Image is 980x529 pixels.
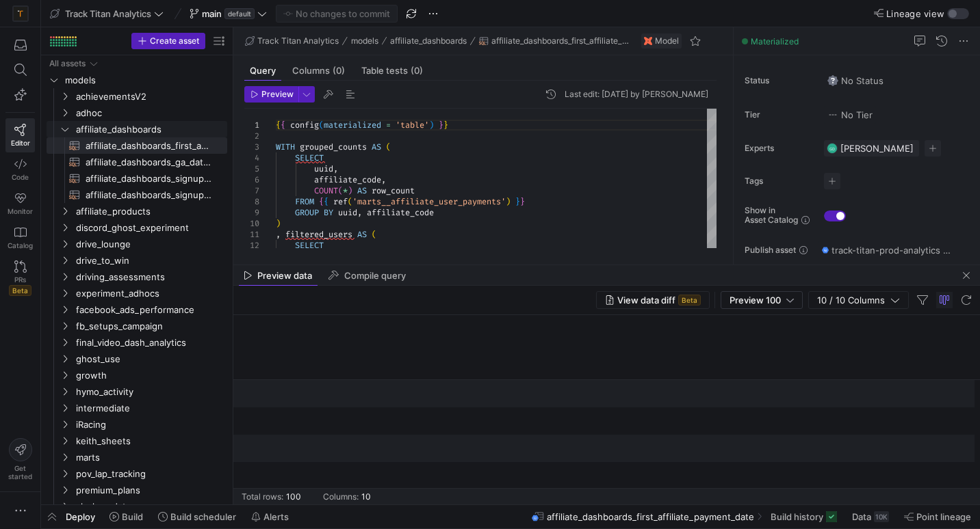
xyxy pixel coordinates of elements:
span: config [290,120,319,131]
a: Monitor [5,187,35,221]
span: Preview 100 [730,295,781,306]
span: View data diff [617,295,675,306]
span: affiliate_dashboards_first_affiliate_payment_date [491,36,630,46]
span: FROM [295,196,314,207]
button: Alerts [245,505,295,528]
span: AS [372,141,381,152]
span: , [357,207,362,218]
span: Track Titan Analytics [257,36,339,46]
button: Preview [244,86,298,103]
span: models [351,36,378,46]
div: 10 [244,218,259,229]
span: affiliate_dashboards [76,122,225,137]
span: Publish asset [745,245,796,255]
span: SELECT [295,152,324,163]
div: Press SPACE to select this row. [47,498,227,515]
div: 2 [244,131,259,141]
span: pov_lap_tracking [76,466,225,482]
span: uuid [314,163,333,174]
span: Get started [8,464,32,480]
div: Last edit: [DATE] by [PERSON_NAME] [565,90,708,99]
div: Press SPACE to select this row. [47,121,227,137]
span: Alerts [263,511,289,522]
a: Editor [5,118,35,152]
span: { [281,120,285,131]
span: affiliate_products [76,204,225,219]
div: Press SPACE to select this row. [47,72,227,88]
span: achievementsV2 [76,89,225,105]
img: No tier [827,109,838,120]
span: models [65,72,225,88]
div: Press SPACE to select this row. [47,236,227,252]
span: 'marts__affiliate_user_payments' [352,196,506,207]
span: Data [852,511,871,522]
div: Press SPACE to select this row. [47,334,227,351]
span: Code [12,173,29,181]
span: Query [250,66,276,75]
div: Press SPACE to select this row. [47,269,227,285]
span: , [333,163,338,174]
div: Press SPACE to select this row. [47,433,227,449]
button: Build scheduler [152,505,242,528]
span: Model [655,36,679,46]
img: No status [827,75,838,86]
div: Press SPACE to select this row. [47,252,227,269]
div: Press SPACE to select this row. [47,449,227,465]
span: affiliate_dashboards_ga_data_with_affiliate_model​​​​​​​​​​ [86,154,211,170]
button: View data diffBeta [596,291,710,309]
span: Beta [678,295,701,306]
span: hymo_activity [76,384,225,400]
span: Point lineage [916,511,971,522]
div: 6 [244,174,259,185]
span: SELECT [295,240,324,251]
a: Catalog [5,221,35,255]
div: Press SPACE to select this row. [47,219,227,236]
div: Press SPACE to select this row. [47,383,227,400]
div: 3 [244,141,259,152]
span: ) [506,196,511,207]
span: BY [324,207,333,218]
div: 9 [244,207,259,218]
span: WITH [276,141,295,152]
div: 100 [286,492,301,502]
span: Columns [292,66,345,75]
span: Experts [745,144,813,153]
span: } [439,120,443,131]
div: Press SPACE to select this row. [47,318,227,334]
span: adhoc [76,105,225,121]
span: PRs [14,275,26,284]
div: Press SPACE to select this row. [47,285,227,301]
button: Track Titan Analytics [242,33,342,49]
div: 12 [244,240,259,251]
span: Build [122,511,143,522]
button: Build history [764,505,843,528]
span: { [319,196,324,207]
span: , [276,229,281,240]
a: PRsBeta [5,255,35,301]
span: driving_assessments [76,269,225,285]
img: undefined [644,37,652,45]
div: 4 [244,152,259,163]
div: 8 [244,196,259,207]
span: Create asset [150,36,199,46]
span: No Status [827,75,884,86]
div: Press SPACE to select this row. [47,400,227,416]
span: keith_sheets [76,433,225,449]
img: https://storage.googleapis.com/y42-prod-data-exchange/images/M4PIZmlr0LOyhR8acEy9Mp195vnbki1rrADR... [14,7,27,21]
span: affiliate_dashboards_first_affiliate_payment_date​​​​​​​​​​ [86,138,211,154]
div: Press SPACE to select this row. [47,465,227,482]
span: ghost_use [76,351,225,367]
span: ref [333,196,348,207]
span: intermediate [76,401,225,416]
span: fb_setups_campaign [76,318,225,334]
span: Tier [745,110,813,120]
span: 10 / 10 Columns [817,295,890,306]
div: Press SPACE to select this row. [47,105,227,121]
span: Build history [771,511,823,522]
button: No statusNo Status [824,72,887,90]
span: 'table' [396,120,429,131]
span: iRacing [76,417,225,433]
span: (0) [333,66,345,75]
span: drive_to_win [76,253,225,269]
a: affiliate_dashboards_first_affiliate_payment_date​​​​​​​​​​ [47,137,227,154]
